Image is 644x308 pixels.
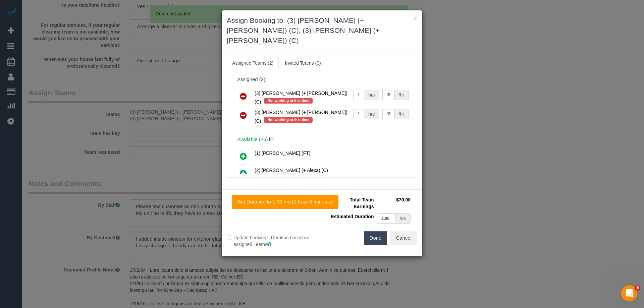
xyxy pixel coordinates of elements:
button: Set Duration to 1.00 hrs (1 hour 0 minutes) [232,195,338,209]
td: Total Team Earnings [327,195,375,211]
span: Not working at this time [264,117,313,123]
label: Update booking's Duration based on assigned Teams [227,234,317,248]
span: Not working at this time [264,98,313,104]
h4: Available (26) [237,137,407,142]
button: Done [364,231,387,245]
span: (3) [PERSON_NAME] (+ [PERSON_NAME]) (C) [255,90,347,105]
div: Assigned (2) [237,77,407,82]
h3: Assign Booking to: (3) [PERSON_NAME] (+ [PERSON_NAME]) (C), (3) [PERSON_NAME] (+ [PERSON_NAME]) (C) [227,15,417,46]
span: Estimated Duration [331,214,374,219]
input: Update booking's Duration based on assigned Teams [227,236,231,240]
td: $70.00 [375,195,412,211]
button: Cancel [390,231,417,245]
div: hrs [396,213,411,224]
div: hrs [364,90,379,100]
div: hrs [364,109,379,119]
span: (3) [PERSON_NAME] (+ [PERSON_NAME]) (C) [255,110,347,124]
a: Assigned Teams (2) [227,56,279,70]
div: /hr [395,90,409,100]
button: × [413,15,417,22]
span: (2) [PERSON_NAME] (+ Alexa) (C) [255,168,328,173]
span: (1) [PERSON_NAME] (FT) [255,150,310,156]
iframe: Intercom live chat [621,285,637,301]
span: 5 [635,285,640,291]
div: /hr [395,109,409,119]
a: Invited Teams (0) [279,56,326,70]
